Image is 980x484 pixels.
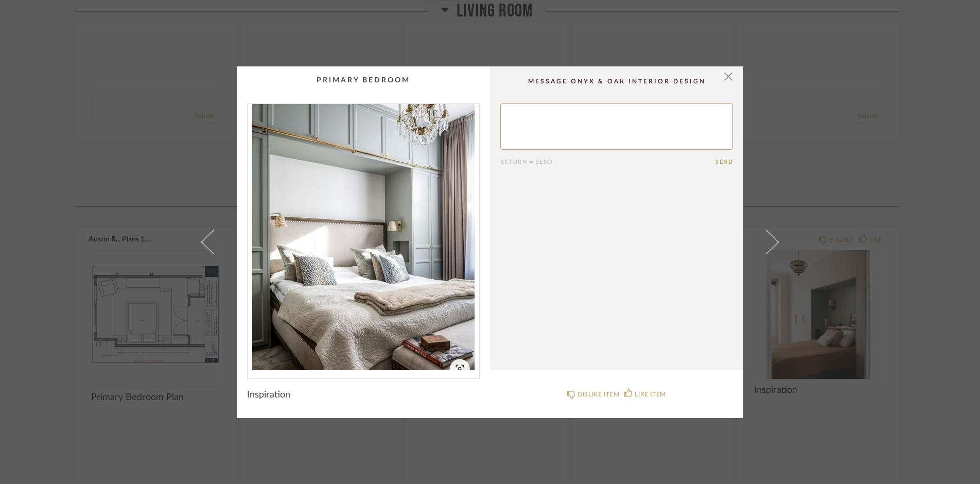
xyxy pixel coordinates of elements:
button: Send [715,159,733,165]
img: 45aacd38-65d0-443b-9020-fa3c5b6d1881_1000x1000.jpg [248,104,479,370]
div: Return = Send [500,159,715,165]
div: 0 [248,104,479,370]
div: LIKE ITEM [635,389,666,400]
button: Close [718,66,739,87]
span: Inspiration [247,389,290,401]
div: DISLIKE ITEM [577,389,619,400]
